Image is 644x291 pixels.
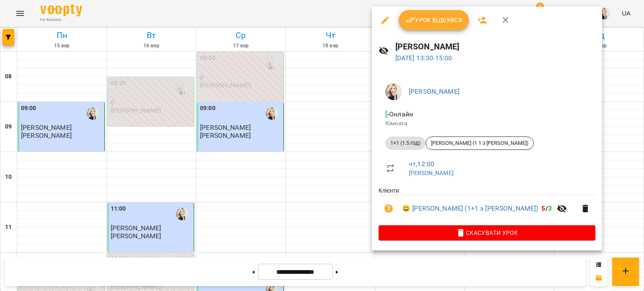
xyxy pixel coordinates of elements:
[385,228,589,238] span: Скасувати Урок
[395,54,452,62] a: [DATE] 13:30-15:00
[409,170,454,176] a: [PERSON_NAME]
[379,198,399,219] button: Візит ще не сплачено. Додати оплату?
[385,139,426,147] span: 1+1 (1.5 год)
[426,139,533,147] span: [PERSON_NAME] (1 1 з [PERSON_NAME])
[548,204,552,212] span: 3
[379,186,595,225] ul: Клієнти
[405,15,462,25] span: Урок відбувся
[409,88,460,95] a: [PERSON_NAME]
[426,136,534,150] div: [PERSON_NAME] (1 1 з [PERSON_NAME])
[385,83,402,100] img: 6fca86356b8b7b137e504034cafa1ac1.jpg
[385,119,589,128] p: Кімната
[399,10,469,30] button: Урок відбувся
[379,225,595,240] button: Скасувати Урок
[385,110,415,118] span: - Онлайн
[409,160,434,168] a: чт , 12:00
[402,203,538,214] a: 😀 [PERSON_NAME] (1+1 з [PERSON_NAME])
[541,204,551,212] b: /
[541,204,545,212] span: 5
[395,40,595,53] h6: [PERSON_NAME]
